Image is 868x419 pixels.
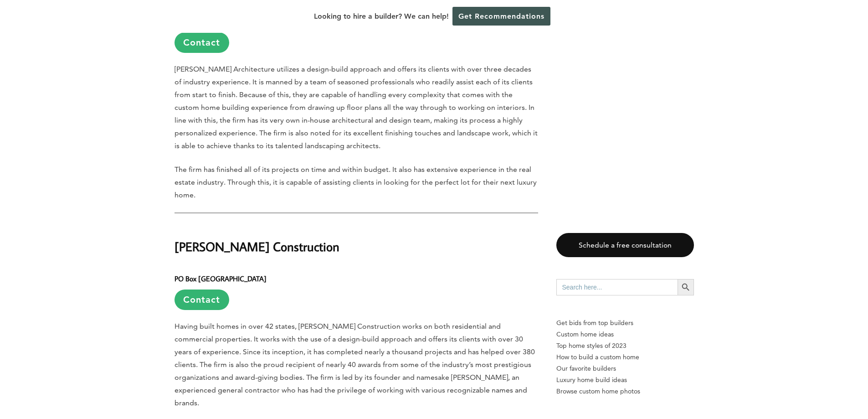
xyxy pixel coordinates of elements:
p: Get bids from top builders [556,317,694,329]
h2: [PERSON_NAME] Construction [175,224,538,256]
a: Get Recommendations [452,7,550,26]
a: Contact [175,290,229,310]
a: Our favorite builders [556,363,694,374]
p: [PERSON_NAME] Architecture utilizes a design-build approach and offers its clients with over thre... [175,63,538,152]
p: The firm has finished all of its projects on time and within budget. It also has extensive experi... [175,163,538,202]
a: Top home styles of 2023 [556,340,694,352]
h6: PO Box [GEOGRAPHIC_DATA] [175,266,538,310]
iframe: Drift Widget Chat Controller [693,353,857,408]
input: Search here... [556,279,678,295]
a: Schedule a free consultation [556,233,694,257]
a: How to build a custom home [556,352,694,363]
a: Contact [175,32,229,53]
svg: Search [681,282,691,292]
a: Browse custom home photos [556,386,694,397]
p: Having built homes in over 42 states, [PERSON_NAME] Construction works on both residential and co... [175,320,538,409]
a: Custom home ideas [556,329,694,340]
a: Luxury home build ideas [556,374,694,386]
